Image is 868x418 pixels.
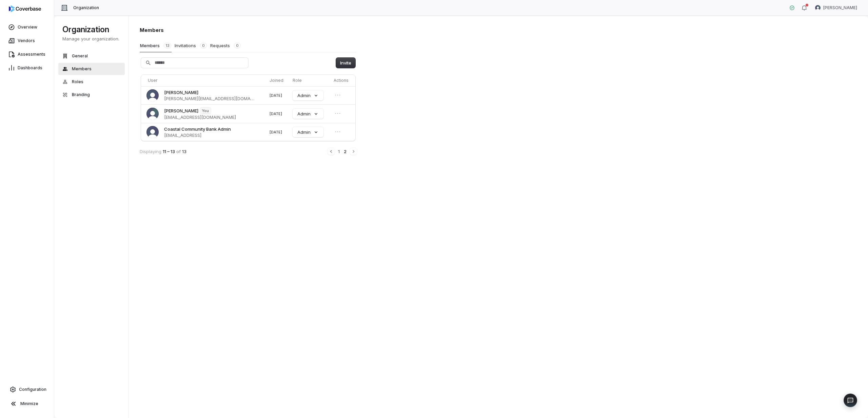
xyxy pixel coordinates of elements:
[18,24,37,30] span: Overview
[811,3,861,13] button: Chris Morgan avatar[PERSON_NAME]
[174,39,207,52] button: Invitations
[182,149,186,154] span: 13
[164,132,231,138] span: [EMAIL_ADDRESS]
[234,43,241,48] span: 0
[270,130,282,134] span: [DATE]
[176,149,181,154] span: of
[19,387,46,392] span: Configuration
[210,39,241,52] button: Requests
[1,48,53,60] a: Assessments
[164,126,231,132] span: Coastal Community Bank Admin
[141,58,248,68] input: Search
[72,92,90,97] span: Branding
[815,5,821,11] img: Chris Morgan avatar
[200,108,211,114] span: You
[146,126,159,138] img: Coastal Community Bank Admin
[293,90,323,101] button: Admin
[328,148,335,155] button: Previous
[336,58,355,68] button: Invite
[140,149,161,154] span: Displaying
[72,53,88,59] span: General
[334,109,342,117] button: Open menu
[72,66,92,72] span: Members
[3,397,51,411] button: Minimize
[146,108,159,120] img: Chris Morgan
[164,89,198,95] span: [PERSON_NAME]
[200,43,207,48] span: 0
[58,76,125,88] button: Roles
[164,95,255,102] span: [PERSON_NAME][EMAIL_ADDRESS][DOMAIN_NAME]
[18,65,42,71] span: Dashboards
[164,43,171,48] span: 13
[58,50,125,62] button: General
[293,109,323,119] button: Admin
[163,149,175,154] span: 11 – 13
[58,63,125,75] button: Members
[1,35,53,47] a: Vendors
[270,111,282,116] span: [DATE]
[20,401,38,406] span: Minimize
[62,24,121,35] h1: Organization
[164,108,198,114] span: [PERSON_NAME]
[3,383,51,396] a: Configuration
[146,89,159,102] img: Angela Anderson
[334,91,342,99] button: Open menu
[58,89,125,101] button: Branding
[337,148,340,155] button: 1
[334,128,342,136] button: Open menu
[18,38,35,43] span: Vendors
[164,114,236,120] span: [EMAIL_ADDRESS][DOMAIN_NAME]
[267,75,290,86] th: Joined
[331,75,355,86] th: Actions
[823,5,857,11] span: [PERSON_NAME]
[141,75,267,86] th: User
[140,26,357,34] h1: Members
[1,62,53,74] a: Dashboards
[270,93,282,98] span: [DATE]
[72,79,83,85] span: Roles
[9,5,41,12] img: logo-D7KZi-bG.svg
[140,39,172,52] button: Members
[73,5,99,11] span: Organization
[62,36,121,42] p: Manage your organization.
[293,127,323,137] button: Admin
[1,21,53,33] a: Overview
[343,148,347,155] button: 2
[18,52,45,57] span: Assessments
[290,75,331,86] th: Role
